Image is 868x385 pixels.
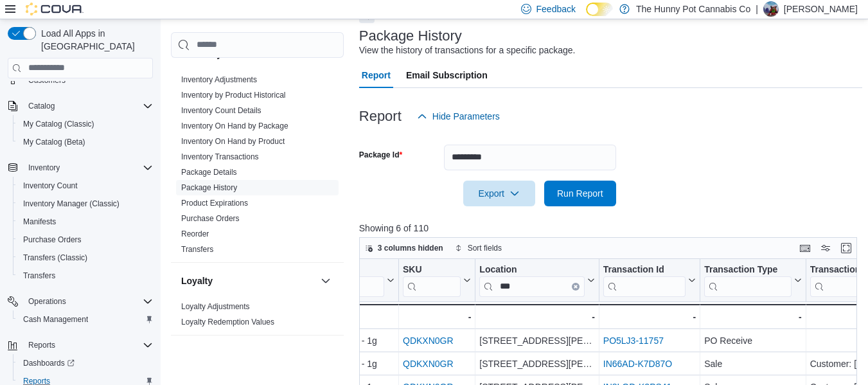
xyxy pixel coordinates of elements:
[18,312,93,327] a: Cash Management
[181,302,250,311] a: Loyalty Adjustments
[18,196,125,211] a: Inventory Manager (Classic)
[3,159,158,177] button: Inventory
[18,134,91,150] a: My Catalog (Beta)
[704,309,801,325] div: -
[403,264,471,297] button: SKU
[181,137,285,146] a: Inventory On Hand by Product
[468,243,502,253] span: Sort fields
[432,110,500,123] span: Hide Parameters
[146,309,394,325] div: Totals
[18,232,153,247] span: Purchase Orders
[704,356,801,372] div: Sale
[18,355,80,371] a: Dashboards
[318,46,333,62] button: Inventory
[586,16,587,17] span: Dark Mode
[171,72,344,262] div: Inventory
[18,116,153,132] span: My Catalog (Classic)
[181,198,248,208] span: Product Expirations
[181,274,213,287] h3: Loyalty
[412,103,505,129] button: Hide Parameters
[13,133,158,151] button: My Catalog (Beta)
[181,152,259,161] a: Inventory Transactions
[359,109,402,124] h3: Report
[23,271,55,281] span: Transfers
[13,267,158,285] button: Transfers
[23,337,60,353] button: Reports
[403,359,454,369] a: QDKXN0GR
[28,163,60,173] span: Inventory
[479,264,584,276] div: Location
[28,340,55,350] span: Reports
[13,249,158,267] button: Transfers (Classic)
[146,264,384,276] div: Product
[23,235,82,245] span: Purchase Orders
[18,178,153,193] span: Inventory Count
[18,232,87,247] a: Purchase Orders
[26,3,84,15] img: Cova
[181,90,286,100] span: Inventory by Product Historical
[13,231,158,249] button: Purchase Orders
[479,309,594,325] div: -
[536,3,576,15] span: Feedback
[181,168,237,177] a: Package Details
[603,264,686,297] div: Transaction Id URL
[23,337,153,353] span: Reports
[171,299,344,335] div: Loyalty
[557,187,603,200] span: Run Report
[23,98,60,114] button: Catalog
[18,134,153,150] span: My Catalog (Beta)
[181,229,209,239] span: Reorder
[704,264,801,297] button: Transaction Type
[704,264,791,276] div: Transaction Type
[181,318,274,327] a: Loyalty Redemption Values
[146,356,394,372] div: The Loud Plug - Venom OG Live Resin 510 Cartridge - 1g
[28,101,55,111] span: Catalog
[146,333,394,348] div: The Loud Plug - Venom OG Live Resin 510 Cartridge - 1g
[603,264,696,297] button: Transaction Id
[603,336,664,346] a: PO5LJ3-11757
[181,136,285,147] span: Inventory On Hand by Product
[362,62,391,88] span: Report
[3,292,158,310] button: Operations
[18,312,153,327] span: Cash Management
[181,183,237,192] a: Package History
[18,214,61,229] a: Manifests
[797,240,813,256] button: Keyboard shortcuts
[479,264,584,297] div: Location
[181,106,261,115] a: Inventory Count Details
[784,1,858,17] p: [PERSON_NAME]
[18,268,153,283] span: Transfers
[23,119,94,129] span: My Catalog (Classic)
[360,240,448,256] button: 3 columns hidden
[181,199,248,208] a: Product Expirations
[23,217,56,227] span: Manifests
[636,1,750,17] p: The Hunny Pot Cannabis Co
[181,183,237,193] span: Package History
[359,222,862,235] p: Showing 6 of 110
[603,309,696,325] div: -
[23,160,153,175] span: Inventory
[23,253,87,263] span: Transfers (Classic)
[13,213,158,231] button: Manifests
[181,245,213,254] a: Transfers
[18,116,100,132] a: My Catalog (Classic)
[23,181,78,191] span: Inventory Count
[403,309,471,325] div: -
[146,264,384,297] div: Product
[18,196,153,211] span: Inventory Manager (Classic)
[18,355,153,371] span: Dashboards
[23,294,153,309] span: Operations
[13,195,158,213] button: Inventory Manager (Classic)
[450,240,507,256] button: Sort fields
[181,121,288,130] a: Inventory On Hand by Package
[18,250,93,265] a: Transfers (Classic)
[3,97,158,115] button: Catalog
[23,98,153,114] span: Catalog
[13,354,158,372] a: Dashboards
[359,150,402,160] label: Package Id
[544,181,616,206] button: Run Report
[403,336,454,346] a: QDKXN0GR
[23,137,85,147] span: My Catalog (Beta)
[13,177,158,195] button: Inventory Count
[704,333,801,348] div: PO Receive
